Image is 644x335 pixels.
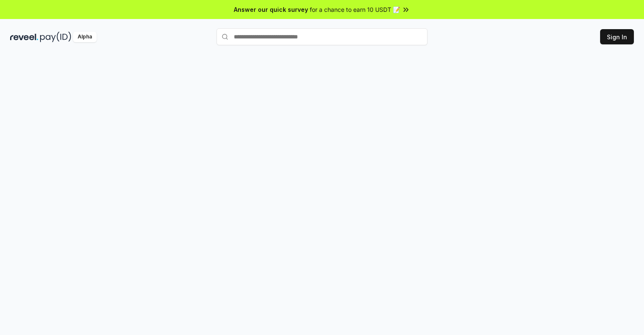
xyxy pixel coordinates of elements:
[10,32,38,42] img: reveel_dark
[40,32,71,42] img: pay_id
[234,5,308,14] span: Answer our quick survey
[600,29,634,44] button: Sign In
[310,5,400,14] span: for a chance to earn 10 USDT 📝
[73,32,97,42] div: Alpha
